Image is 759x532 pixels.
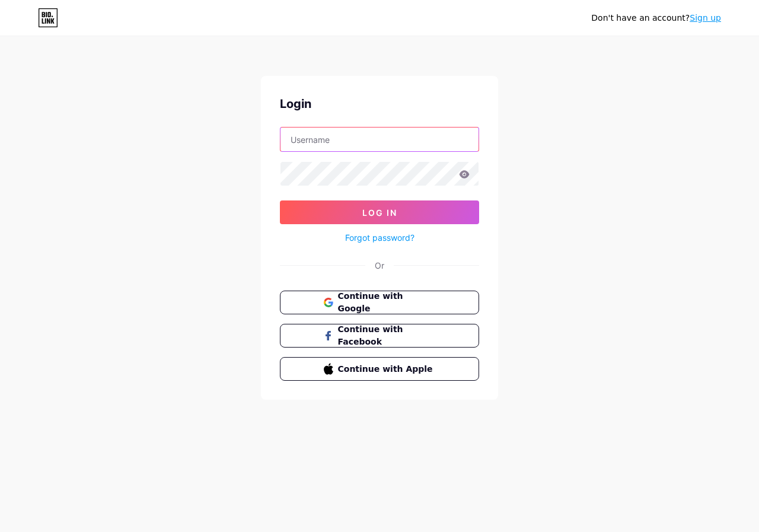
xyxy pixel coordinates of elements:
[338,323,436,348] span: Continue with Facebook
[280,95,479,113] div: Login
[280,200,479,224] button: Log In
[690,13,721,23] a: Sign up
[362,208,397,218] span: Log In
[345,231,414,244] a: Forgot password?
[591,12,721,24] div: Don't have an account?
[338,363,436,375] span: Continue with Apple
[338,290,436,315] span: Continue with Google
[280,128,479,151] input: Username
[280,357,479,381] button: Continue with Apple
[375,259,384,272] div: Or
[280,291,479,314] button: Continue with Google
[280,324,479,348] button: Continue with Facebook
